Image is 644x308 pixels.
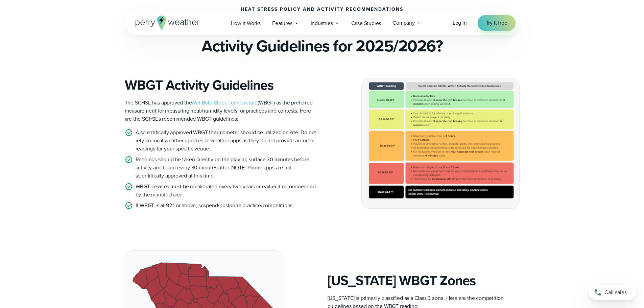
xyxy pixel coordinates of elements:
[589,285,636,300] a: Call sales
[241,7,403,12] h3: Heat Stress Policy and Activity Recommendations
[191,99,258,106] a: Wet Bulb Globe Temperature
[351,19,381,27] span: Case Studies
[311,19,333,27] span: Industries
[136,156,317,180] p: Readings should be taken directly on the playing surface 30 minutes before activity and taken eve...
[231,19,261,27] span: How it Works
[225,16,267,30] a: How it Works
[453,19,467,27] a: Log in
[478,15,516,31] a: Try it free
[453,19,467,27] span: Log in
[136,202,294,210] p: If WBGT is at 92.1 or above, suspend/postpone practice/competitions.
[392,19,415,27] span: Company
[345,16,387,30] a: Case Studies
[125,99,313,123] span: The SCHSL has approved the (WBGT) as the preferred measurement for measuring heat/humidity levels...
[362,78,519,208] img: South Carolina SCHSL WBGT Guidelines
[125,77,317,93] h3: WBGT Activity Guidelines
[125,18,520,55] h2: What are the SCHSL Heat Stress Activity Guidelines for 2025/2026?
[604,288,627,297] span: Call sales
[328,273,520,289] h3: [US_STATE] WBGT Zones
[136,128,317,153] p: A scientifically approved WBGT thermometer should be utilized on site. Do not rely on local weath...
[486,19,507,27] span: Try it free
[136,183,317,199] p: WBGT devices must be recalibrated every two years or earlier if recommended by the manufacturer.
[272,19,292,27] span: Features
